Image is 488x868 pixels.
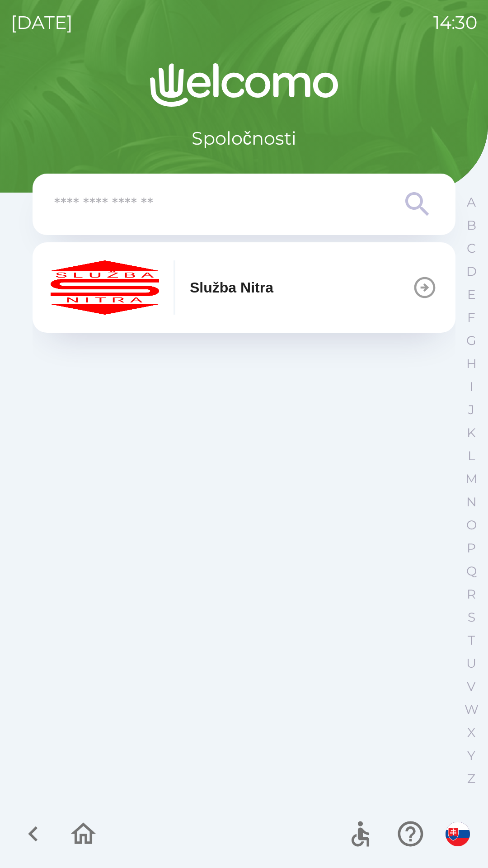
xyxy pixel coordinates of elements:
button: I [460,375,483,398]
p: 14:30 [433,9,477,36]
p: J [468,402,474,418]
button: S [460,606,483,629]
button: B [460,214,483,237]
button: G [460,329,483,352]
p: L [468,448,475,464]
p: F [467,310,475,325]
p: B [467,217,476,233]
p: S [468,609,475,625]
button: Služba Nitra [33,242,455,333]
button: X [460,721,483,744]
button: Q [460,560,483,583]
button: K [460,421,483,444]
p: I [469,379,473,395]
p: G [466,333,476,349]
img: Logo [33,63,455,107]
button: J [460,398,483,421]
button: L [460,444,483,467]
p: M [465,471,478,487]
p: Spoločnosti [192,125,296,152]
button: Y [460,744,483,767]
button: P [460,537,483,560]
p: V [467,679,476,694]
p: W [465,702,479,717]
p: R [467,586,476,602]
button: R [460,583,483,606]
p: C [467,241,476,256]
p: Y [467,748,475,764]
button: O [460,514,483,537]
button: U [460,652,483,675]
button: N [460,491,483,514]
p: X [467,725,475,741]
p: T [468,632,475,648]
p: Z [467,771,475,787]
p: [DATE] [11,9,73,36]
p: Q [466,563,477,579]
button: W [460,698,483,721]
p: K [467,425,476,441]
button: C [460,237,483,260]
p: D [466,264,477,279]
p: U [466,656,476,671]
p: A [467,194,476,210]
button: V [460,675,483,698]
p: H [466,356,477,372]
button: E [460,283,483,306]
button: M [460,467,483,491]
button: D [460,260,483,283]
img: sk flag [446,822,470,846]
button: T [460,629,483,652]
p: N [466,494,477,510]
p: Služba Nitra [190,277,273,298]
p: E [467,287,476,302]
button: F [460,306,483,329]
button: Z [460,767,483,790]
img: c55f63fc-e714-4e15-be12-dfeb3df5ea30.png [51,260,159,315]
button: A [460,191,483,214]
button: H [460,352,483,375]
p: O [466,517,477,533]
p: P [467,540,476,556]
